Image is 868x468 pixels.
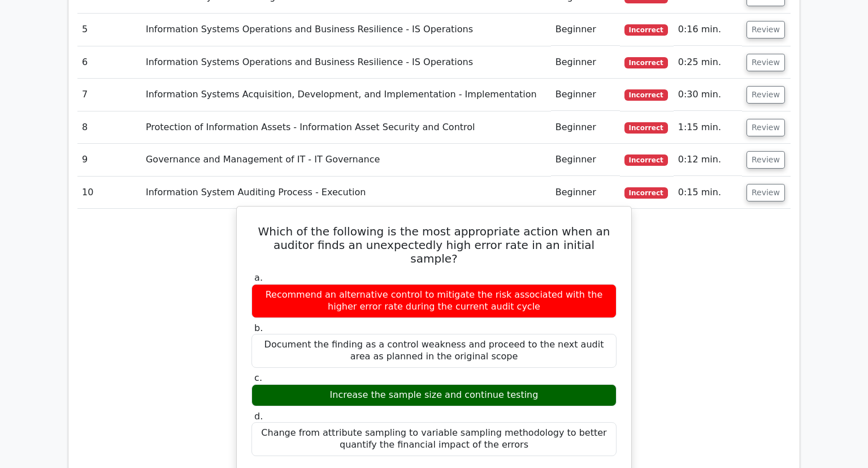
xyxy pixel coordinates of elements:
[251,334,617,368] div: Document the finding as a control weakness and proceed to the next audit area as planned in the o...
[747,151,785,169] button: Review
[251,422,617,456] div: Change from attribute sampling to variable sampling methodology to better quantify the financial ...
[624,154,668,166] span: Incorrect
[77,46,141,79] td: 6
[747,184,785,201] button: Review
[141,177,551,209] td: Information System Auditing Process - Execution
[674,14,742,46] td: 0:16 min.
[251,384,617,406] div: Increase the sample size and continue testing
[624,24,668,36] span: Incorrect
[747,21,785,38] button: Review
[77,14,141,46] td: 5
[77,177,141,209] td: 10
[141,111,551,144] td: Protection of Information Assets - Information Asset Security and Control
[551,14,620,46] td: Beginner
[141,79,551,111] td: Information Systems Acquisition, Development, and Implementation - Implementation
[624,187,668,199] span: Incorrect
[624,89,668,101] span: Incorrect
[254,272,263,283] span: a.
[77,79,141,111] td: 7
[250,225,618,265] h5: Which of the following is the most appropriate action when an auditor finds an unexpectedly high ...
[551,144,620,176] td: Beginner
[77,144,141,176] td: 9
[141,144,551,176] td: Governance and Management of IT - IT Governance
[747,86,785,104] button: Review
[674,144,742,176] td: 0:12 min.
[254,372,262,383] span: c.
[551,111,620,144] td: Beginner
[141,14,551,46] td: Information Systems Operations and Business Resilience - IS Operations
[674,111,742,144] td: 1:15 min.
[674,79,742,111] td: 0:30 min.
[747,54,785,71] button: Review
[254,411,263,422] span: d.
[251,284,617,318] div: Recommend an alternative control to mitigate the risk associated with the higher error rate durin...
[77,111,141,144] td: 8
[747,119,785,136] button: Review
[624,57,668,68] span: Incorrect
[624,122,668,134] span: Incorrect
[551,79,620,111] td: Beginner
[674,46,742,79] td: 0:25 min.
[674,177,742,209] td: 0:15 min.
[254,323,263,333] span: b.
[551,177,620,209] td: Beginner
[551,46,620,79] td: Beginner
[141,46,551,79] td: Information Systems Operations and Business Resilience - IS Operations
